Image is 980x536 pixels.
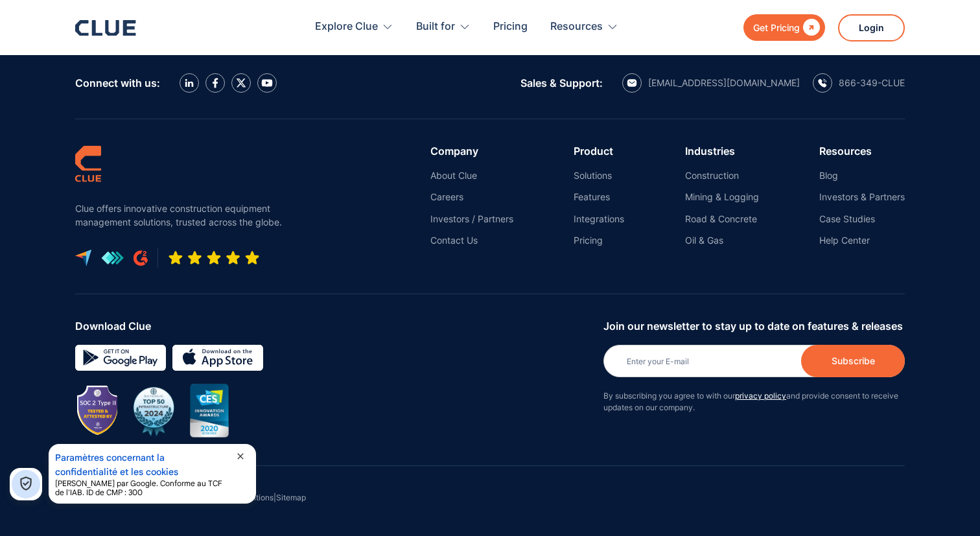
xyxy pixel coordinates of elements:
a: Investors & Partners [819,191,905,203]
div: © 2025 Clue Insights, Inc. | | | [75,466,905,536]
img: get app logo [101,251,124,265]
a: privacy policy [735,391,786,401]
a: Road & Concrete [685,213,759,225]
img: Google simple icon [75,345,166,371]
a: Contact Us [430,235,513,246]
div: Get Pricing [753,19,800,36]
img: facebook icon [213,78,218,88]
a: Help Center [819,235,905,246]
img: clue logo simple [75,145,101,182]
a: Mining & Logging [685,191,759,203]
a: calling icon866-349-CLUE [813,73,905,93]
a: Investors / Partners [430,213,513,225]
a: Oil & Gas [685,235,759,246]
img: BuiltWorlds Top 50 Infrastructure 2024 award badge with [127,384,180,437]
div: [EMAIL_ADDRESS][DOMAIN_NAME] [648,77,800,89]
img: CES innovation award 2020 image [190,384,229,437]
a: Login [838,14,905,41]
a: Careers [430,191,513,203]
img: G2 review platform icon [134,250,148,266]
a: Sitemap [276,493,306,502]
a: Solutions [574,170,624,181]
div: Join our newsletter to stay up to date on features & releases [603,320,905,332]
img: YouTube Icon [261,79,273,87]
a: Blog [819,170,905,181]
div: Resources [550,6,618,47]
img: email icon [627,79,637,87]
div: Built for [416,6,471,47]
img: download on the App store [172,345,263,371]
div: Connect with us: [75,77,160,89]
div: Industries [685,145,759,157]
div: Explore Clue [315,6,393,47]
div: Explore Clue [315,6,378,47]
a: Construction [685,170,759,181]
a: Case Studies [819,213,905,225]
div: Download Clue [75,320,594,332]
img: X icon twitter [236,78,246,88]
div: Resources [819,145,905,157]
a: Features [574,191,624,203]
div: Product [574,145,624,157]
p: Clue offers innovative construction equipment management solutions, trusted across the globe. [75,202,289,229]
a: Pricing [574,235,624,246]
div: Built for [416,6,455,47]
a: email icon[EMAIL_ADDRESS][DOMAIN_NAME] [622,73,800,93]
img: calling icon [818,78,827,87]
img: capterra logo icon [75,250,91,266]
p: By subscribing you agree to with our and provide consent to receive updates on our company. [603,390,905,414]
img: Five-star rating icon [168,250,260,266]
div: 866-349-CLUE [839,77,905,89]
div:  [800,19,820,36]
img: Image showing SOC 2 TYPE II badge for CLUE [78,387,117,435]
a: Pricing [493,6,528,47]
a: Integrations [574,213,624,225]
img: LinkedIn icon [185,79,194,87]
div: Sales & Support: [520,77,603,89]
div: Company [430,145,513,157]
a: Get Pricing [743,14,825,41]
input: Subscribe [801,345,905,377]
form: Newsletter [603,320,905,439]
input: Enter your E-mail [603,345,905,377]
div: Resources [550,6,603,47]
a: About Clue [430,170,513,181]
